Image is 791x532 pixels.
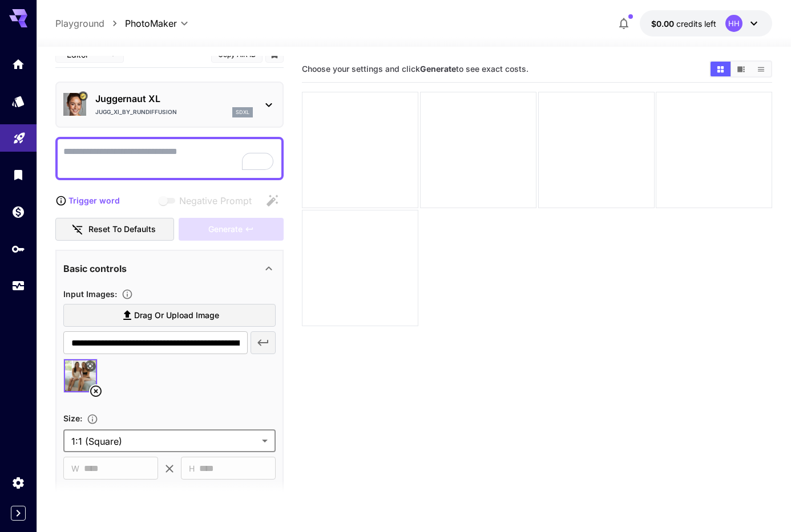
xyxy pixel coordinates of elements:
[63,289,117,299] span: Input Images :
[78,92,87,101] button: Certified Model – Vetted for best performance and includes a commercial license.
[63,255,276,282] div: Basic controls
[125,17,177,30] span: PhotoMaker
[11,205,25,219] div: Wallet
[731,62,751,76] button: Show media in video view
[709,60,772,78] div: Show media in grid viewShow media in video viewShow media in list view
[179,194,252,208] span: Negative Prompt
[63,145,276,172] textarea: To enrich screen reader interactions, please activate Accessibility in Grammarly extension settings
[11,506,26,521] button: Expand sidebar
[156,193,261,208] span: Negative prompts are not compatible with the selected model.
[55,17,125,30] nav: breadcrumb
[651,19,676,29] span: $0.00
[63,413,82,423] span: Size :
[82,413,103,425] button: Adjust the dimensions of the generated image by specifying its width and height in pixels, or sel...
[11,476,25,490] div: Settings
[676,19,716,29] span: credits left
[11,57,25,71] div: Home
[63,87,276,122] div: Certified Model – Vetted for best performance and includes a commercial license.Juggernaut XLJugg...
[11,168,25,182] div: Library
[651,18,716,30] div: $0.00
[55,218,174,241] button: Reset to defaults
[302,64,528,74] span: Choose your settings and click to see exact costs.
[751,62,771,76] button: Show media in list view
[63,262,127,275] p: Basic controls
[95,92,253,105] p: Juggernaut XL
[63,304,276,327] label: Drag or upload image
[55,189,120,212] button: Trigger word
[95,108,177,116] p: Jugg_XI_by_RunDiffusion
[725,15,742,32] div: HH
[711,62,731,76] button: Show media in grid view
[189,462,195,475] span: H
[13,127,26,141] div: Playground
[11,242,25,256] div: API Keys
[68,194,120,206] p: Trigger word
[236,108,249,116] p: sdxl
[71,462,79,475] span: W
[640,10,772,36] button: $0.00HH
[71,434,257,448] span: 1:1 (Square)
[420,64,456,74] b: Generate
[11,279,25,293] div: Usage
[134,308,219,323] span: Drag or upload image
[117,289,138,300] button: Upload a reference image to guide the result. This is needed for Image-to-Image or Inpainting. Su...
[55,17,104,30] a: Playground
[11,91,25,105] div: Models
